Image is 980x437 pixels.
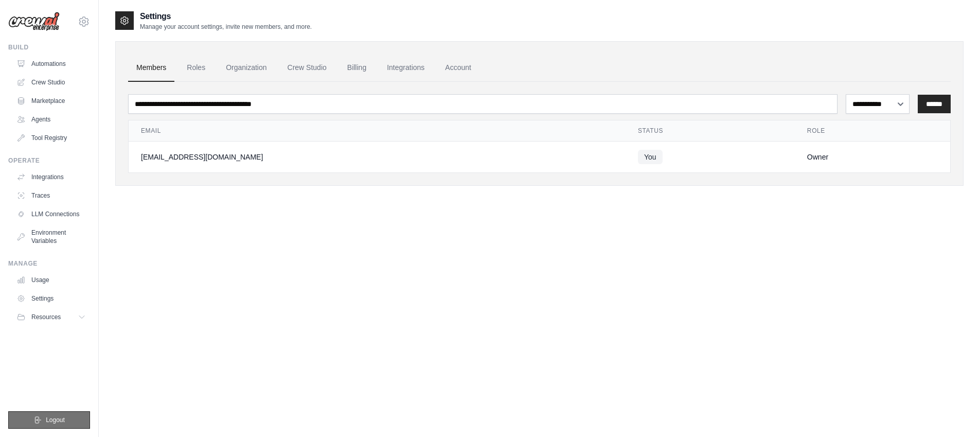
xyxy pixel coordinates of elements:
[12,309,90,325] button: Resources
[379,54,433,82] a: Integrations
[12,93,90,109] a: Marketplace
[12,169,90,185] a: Integrations
[626,120,795,142] th: Status
[12,224,90,249] a: Environment Variables
[140,23,312,31] p: Manage your account settings, invite new members, and more.
[12,74,90,91] a: Crew Studio
[12,111,90,128] a: Agents
[8,12,60,31] img: Logo
[31,313,61,321] span: Resources
[12,206,90,222] a: LLM Connections
[807,152,938,162] div: Owner
[279,54,335,82] a: Crew Studio
[12,56,90,72] a: Automations
[638,150,663,164] span: You
[179,54,213,82] a: Roles
[129,120,626,142] th: Email
[437,54,479,82] a: Account
[8,411,90,429] button: Logout
[795,120,950,142] th: Role
[12,130,90,146] a: Tool Registry
[8,259,90,268] div: Manage
[218,54,275,82] a: Organization
[141,152,613,162] div: [EMAIL_ADDRESS][DOMAIN_NAME]
[12,290,90,307] a: Settings
[12,272,90,288] a: Usage
[8,43,90,51] div: Build
[46,416,65,424] span: Logout
[8,156,90,165] div: Operate
[128,54,174,82] a: Members
[12,187,90,204] a: Traces
[339,54,375,82] a: Billing
[140,10,312,23] h2: Settings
